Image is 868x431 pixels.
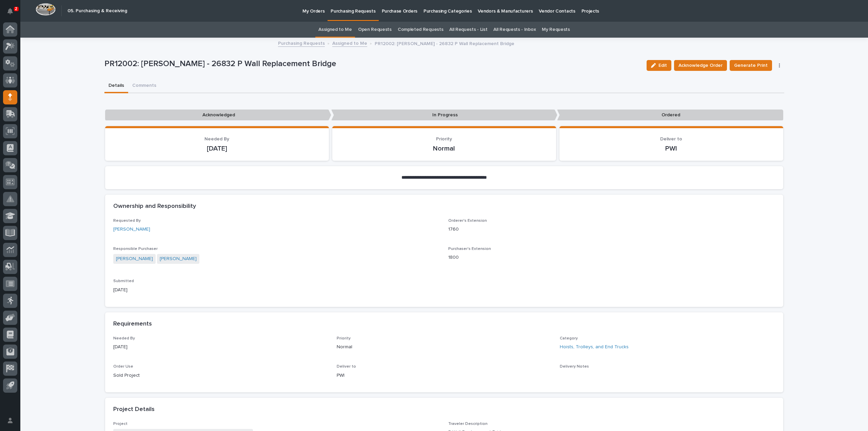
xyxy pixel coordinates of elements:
span: Acknowledge Order [678,61,723,70]
span: Responsible Purchaser [113,247,158,251]
span: Priority [436,137,452,141]
span: Traveler Description [448,422,488,426]
a: Hoists, Trolleys, and End Trucks [560,344,629,351]
h2: Ownership and Responsibility [113,203,196,210]
span: Submitted [113,279,134,283]
h2: 05. Purchasing & Receiving [67,8,127,14]
p: PWI [337,372,552,379]
button: Acknowledge Order [674,60,727,71]
p: [DATE] [113,344,329,351]
span: Needed By [204,137,229,141]
button: Notifications [3,4,17,18]
span: Purchaser's Extension [448,247,491,251]
p: 1760 [448,226,775,233]
h2: Requirements [113,320,152,328]
button: Details [104,79,128,93]
span: Priority [337,336,351,340]
p: PR12002: [PERSON_NAME] - 26832 P Wall Replacement Bridge [375,39,514,47]
a: All Requests - Inbox [493,22,536,38]
p: [DATE] [113,287,440,294]
p: Sold Project [113,372,329,379]
h2: Project Details [113,406,155,413]
span: Order Use [113,365,133,369]
p: In Progress [331,110,557,121]
span: Needed By [113,336,135,340]
button: Generate Print [730,60,772,71]
div: Notifications2 [8,8,17,19]
a: [PERSON_NAME] [116,255,153,262]
p: PWI [568,144,775,153]
span: Requested By [113,219,141,223]
p: Normal [340,144,548,153]
span: Deliver to [337,365,356,369]
a: [PERSON_NAME] [113,226,150,233]
span: Orderer's Extension [448,219,487,223]
a: My Requests [542,22,570,38]
span: Deliver to [660,137,682,141]
button: Comments [128,79,160,93]
a: Completed Requests [398,22,443,38]
p: 2 [15,6,17,11]
span: Edit [658,62,667,68]
span: Category [560,336,578,340]
span: Generate Print [734,61,768,70]
a: Open Requests [358,22,392,38]
a: Assigned to Me [332,39,367,47]
p: [DATE] [113,144,321,153]
button: Edit [647,60,671,71]
a: Purchasing Requests [278,39,325,47]
p: Ordered [557,110,783,121]
p: Acknowledged [105,110,331,121]
span: Delivery Notes [560,365,589,369]
p: 1800 [448,254,775,261]
a: All Requests - List [449,22,487,38]
a: [PERSON_NAME] [160,255,197,262]
p: Normal [337,344,552,351]
a: Assigned to Me [318,22,352,38]
p: PR12002: [PERSON_NAME] - 26832 P Wall Replacement Bridge [104,59,642,69]
span: Project [113,422,127,426]
img: Workspace Logo [36,3,56,16]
